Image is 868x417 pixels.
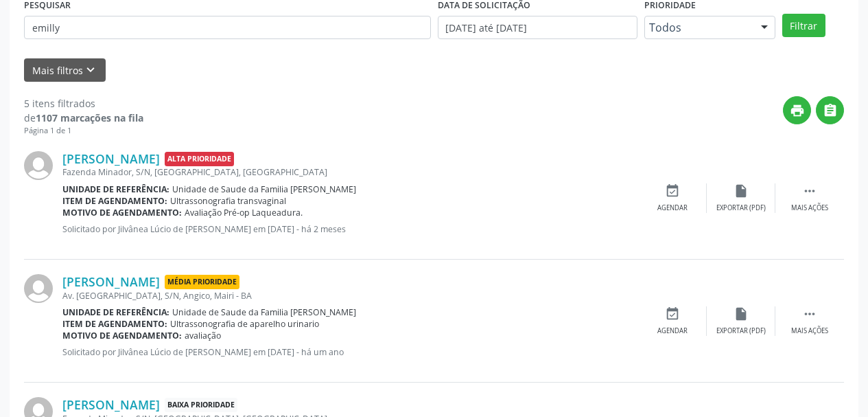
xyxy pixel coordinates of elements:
div: Mais ações [791,326,828,336]
span: Unidade de Saude da Familia [PERSON_NAME] [172,183,356,195]
i: event_available [665,183,680,199]
button:  [816,96,844,124]
a: [PERSON_NAME] [62,151,160,166]
button: Mais filtroskeyboard_arrow_down [24,58,106,82]
p: Solicitado por Jilvânea Lúcio de [PERSON_NAME] em [DATE] - há 2 meses [62,223,638,235]
span: avaliação [185,330,221,341]
b: Motivo de agendamento: [62,330,182,341]
i: insert_drive_file [734,183,749,199]
i: print [790,103,805,118]
a: [PERSON_NAME] [62,397,160,412]
i:  [823,103,838,118]
button: print [783,96,811,124]
button: Filtrar [782,14,825,37]
div: de [24,111,143,125]
div: 5 itens filtrados [24,96,143,111]
div: Mais ações [791,203,828,213]
span: Ultrassonografia transvaginal [170,195,286,207]
span: Baixa Prioridade [165,398,237,412]
span: Ultrassonografia de aparelho urinario [170,318,319,330]
div: Exportar (PDF) [716,326,766,336]
input: Selecione um intervalo [438,16,637,39]
i: insert_drive_file [734,306,749,322]
b: Motivo de agendamento: [62,207,182,218]
span: Avaliação Pré-op Laqueadura. [185,207,303,218]
div: Agendar [657,203,688,213]
b: Unidade de referência: [62,183,169,195]
b: Unidade de referência: [62,306,169,318]
span: Alta Prioridade [165,152,234,166]
img: img [24,274,53,303]
a: [PERSON_NAME] [62,274,160,289]
input: Nome, CNS [24,16,431,39]
div: Exportar (PDF) [716,203,766,213]
i:  [802,306,817,322]
span: Média Prioridade [165,275,239,289]
p: Solicitado por Jilvânea Lúcio de [PERSON_NAME] em [DATE] - há um ano [62,346,638,358]
b: Item de agendamento: [62,195,167,207]
strong: 1107 marcações na fila [36,111,143,124]
div: Página 1 de 1 [24,125,143,137]
i:  [802,183,817,199]
i: keyboard_arrow_down [83,63,98,78]
div: Fazenda Minador, S/N, [GEOGRAPHIC_DATA], [GEOGRAPHIC_DATA] [62,166,638,178]
img: img [24,151,53,180]
span: Unidade de Saude da Familia [PERSON_NAME] [172,306,356,318]
b: Item de agendamento: [62,318,167,330]
div: Agendar [657,326,688,336]
div: Av. [GEOGRAPHIC_DATA], S/N, Angico, Mairi - BA [62,290,638,302]
i: event_available [665,306,680,322]
span: Todos [649,21,747,34]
